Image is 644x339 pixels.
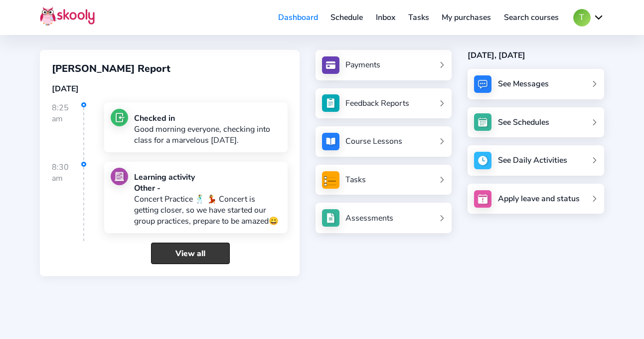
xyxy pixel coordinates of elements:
[322,133,446,150] a: Course Lessons
[322,56,339,74] img: payments.jpg
[468,107,604,138] a: See Schedules
[324,9,370,25] a: Schedule
[474,75,491,93] img: messages.jpg
[498,117,549,128] div: See Schedules
[151,243,230,264] a: View all
[52,102,84,160] div: 8:25
[468,50,604,61] div: [DATE], [DATE]
[345,136,402,147] div: Course Lessons
[111,109,128,126] img: checkin.jpg
[468,184,604,214] a: Apply leave and status
[345,174,366,185] div: Tasks
[134,113,281,124] div: Checked in
[345,59,380,70] div: Payments
[134,194,281,227] p: Concert Practice 🕺 💃 Concert is getting closer, so we have started our group practices, prepare t...
[573,9,604,26] button: Tchevron down outline
[52,62,170,75] span: [PERSON_NAME] Report
[468,145,604,176] a: See Daily Activities
[498,155,567,166] div: See Daily Activities
[322,209,339,227] img: assessments.jpg
[52,113,83,124] div: am
[322,209,446,227] a: Assessments
[40,6,95,26] img: Skooly
[369,9,402,25] a: Inbox
[474,190,491,208] img: apply_leave.jpg
[322,94,446,112] a: Feedback Reports
[435,9,497,25] a: My purchases
[474,152,491,169] img: activity.jpg
[111,168,128,185] img: learning.jpg
[52,162,84,242] div: 8:30
[134,183,281,194] div: Other -
[322,94,339,112] img: see_atten.jpg
[497,9,565,25] a: Search courses
[402,9,436,25] a: Tasks
[322,171,339,189] img: tasksForMpWeb.png
[134,172,281,183] div: Learning activity
[322,133,339,150] img: courses.jpg
[322,56,446,74] a: Payments
[134,124,281,146] p: Good morning everyone, checking into class for a marvelous [DATE].
[345,213,393,224] div: Assessments
[322,171,446,189] a: Tasks
[52,173,83,184] div: am
[52,83,288,94] div: [DATE]
[272,9,324,25] a: Dashboard
[498,193,580,204] div: Apply leave and status
[498,78,549,89] div: See Messages
[474,113,491,131] img: schedule.jpg
[345,98,409,109] div: Feedback Reports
